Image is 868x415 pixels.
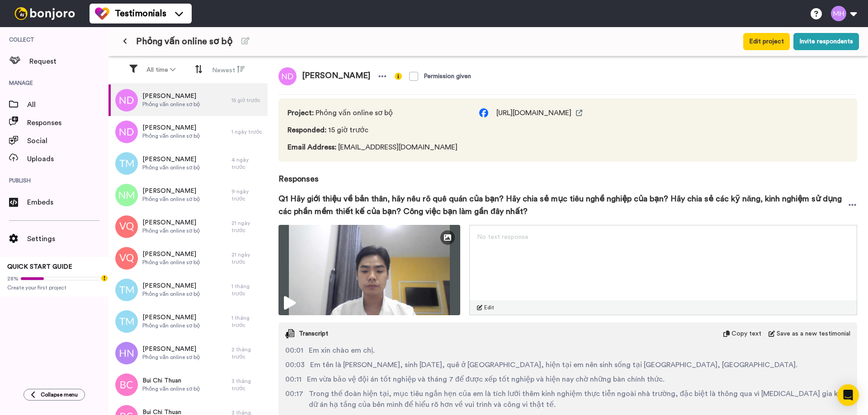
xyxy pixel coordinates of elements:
span: All [27,99,108,110]
span: 00:03 [285,359,305,370]
span: Social [27,135,108,146]
a: [PERSON_NAME]Phỏng vấn online sơ bộ9 ngày trước [108,179,268,211]
img: nd.png [115,121,138,143]
div: 1 tháng trước [231,283,263,297]
div: 15 giờ trước [231,97,263,104]
a: Bui Chi ThuanPhỏng vấn online sơ bộ3 tháng trước [108,369,268,401]
span: Q1 Hãy giới thiệu về bản thân, hãy nêu rõ quê quán của bạn? Hãy chia sẻ mục tiêu nghề nghiệp của ... [278,192,848,218]
div: 9 ngày trước [231,188,263,202]
span: 00:01 [285,345,303,356]
span: Edit [484,304,494,311]
div: Open Intercom Messenger [837,384,859,406]
span: Phỏng vấn online sơ bộ [136,35,232,48]
div: Permission given [424,72,471,81]
img: tm.png [115,279,138,301]
a: [PERSON_NAME]Phỏng vấn online sơ bộ1 ngày trước [108,116,268,148]
span: Phỏng vấn online sơ bộ [142,164,200,171]
span: Responses [278,162,857,185]
img: nm.png [115,184,138,206]
span: Uploads [27,154,108,164]
img: nd.png [278,67,297,85]
span: Email Address : [288,144,336,151]
img: nd.png [115,89,138,112]
span: Em xin chào em chị. [309,345,375,356]
img: facebook.svg [479,108,488,117]
span: Bui Chi Thuan [142,376,200,385]
span: 00:11 [285,374,302,385]
span: Phỏng vấn online sơ bộ [142,196,200,203]
span: [PERSON_NAME] [297,67,376,85]
img: vq.png [115,215,138,238]
span: [URL][DOMAIN_NAME] [496,107,571,118]
a: [PERSON_NAME]Phỏng vấn online sơ bộ15 giờ trước [108,84,268,116]
span: Responded : [288,126,326,134]
a: [PERSON_NAME]Phỏng vấn online sơ bộ1 tháng trước [108,306,268,337]
button: Newest [207,61,250,79]
div: 21 ngày trước [231,219,263,234]
button: Invite respondents [793,33,859,50]
span: No text response [477,234,528,240]
div: 3 tháng trước [231,378,263,392]
span: [PERSON_NAME] [142,281,200,290]
a: [PERSON_NAME]Phỏng vấn online sơ bộ1 tháng trước [108,274,268,306]
span: Settings [27,233,108,244]
span: Project : [288,109,314,117]
span: Request [29,56,108,67]
span: [PERSON_NAME] [142,187,200,196]
span: [PERSON_NAME] [142,250,200,259]
span: Phỏng vấn online sơ bộ [142,354,200,361]
img: vq.png [115,247,138,270]
span: 15 giờ trước [288,125,461,135]
a: [PERSON_NAME]Phỏng vấn online sơ bộ4 ngày trước [108,148,268,179]
span: Phỏng vấn online sơ bộ [142,227,200,234]
img: hn.png [115,342,138,364]
span: Em vừa bảo vệ đội án tốt nghiệp và tháng 7 để được xếp tốt nghiệp và hiện nay chờ những bàn chính... [307,374,665,385]
span: Responses [27,117,108,128]
span: Save as a new testimonial [777,329,850,338]
span: [PERSON_NAME] [142,345,200,354]
span: Collapse menu [41,391,78,398]
span: [PERSON_NAME] [142,123,200,132]
img: 418b0464-896b-4e20-afcb-083ccc63b4f0-thumbnail_full-1760009886.jpg [278,225,460,315]
button: Edit project [743,33,790,50]
button: All time [141,62,181,78]
span: Trong thế đoàn hiện tại, mục tiêu ngắn hẹn của em là tích lưỡi thêm kinh nghiệm thực tiễn ngoài n... [309,388,850,410]
div: 1 tháng trước [231,314,263,329]
span: [PERSON_NAME] [142,155,200,164]
button: Collapse menu [24,389,85,401]
span: 28% [7,275,19,282]
span: Phỏng vấn online sơ bộ [142,132,200,140]
span: QUICK START GUIDE [7,264,72,270]
img: tm-color.svg [95,6,109,21]
div: 21 ngày trước [231,251,263,266]
span: 00:17 [285,388,303,410]
span: [PERSON_NAME] [142,92,200,101]
span: Phỏng vấn online sơ bộ [142,259,200,266]
span: Copy text [731,329,761,338]
span: [PERSON_NAME] [142,218,200,227]
span: Phỏng vấn online sơ bộ [142,385,200,392]
span: [EMAIL_ADDRESS][DOMAIN_NAME] [288,142,461,153]
span: [PERSON_NAME] [142,313,200,322]
span: Embeds [27,197,108,208]
img: transcript.svg [285,329,294,338]
span: Phỏng vấn online sơ bộ [142,322,200,329]
span: Phỏng vấn online sơ bộ [142,290,200,298]
span: Em tên là [PERSON_NAME], sinh [DATE], quê ở [GEOGRAPHIC_DATA], hiện tại em nên sinh sống tại [GEO... [310,359,797,370]
span: Transcript [299,329,328,338]
a: [PERSON_NAME]Phỏng vấn online sơ bộ2 tháng trước [108,337,268,369]
div: Tooltip anchor [100,274,108,282]
img: info-yellow.svg [395,73,402,80]
span: Create your first project [7,284,101,291]
span: Phỏng vấn online sơ bộ [288,107,461,118]
span: Testimonials [115,7,166,20]
img: bj-logo-header-white.svg [11,7,79,20]
img: tm.png [115,152,138,175]
div: 2 tháng trước [231,346,263,360]
div: 4 ngày trước [231,156,263,171]
a: [PERSON_NAME]Phỏng vấn online sơ bộ21 ngày trước [108,211,268,242]
img: bc.png [115,373,138,396]
div: 1 ngày trước [231,128,263,135]
a: [PERSON_NAME]Phỏng vấn online sơ bộ21 ngày trước [108,242,268,274]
